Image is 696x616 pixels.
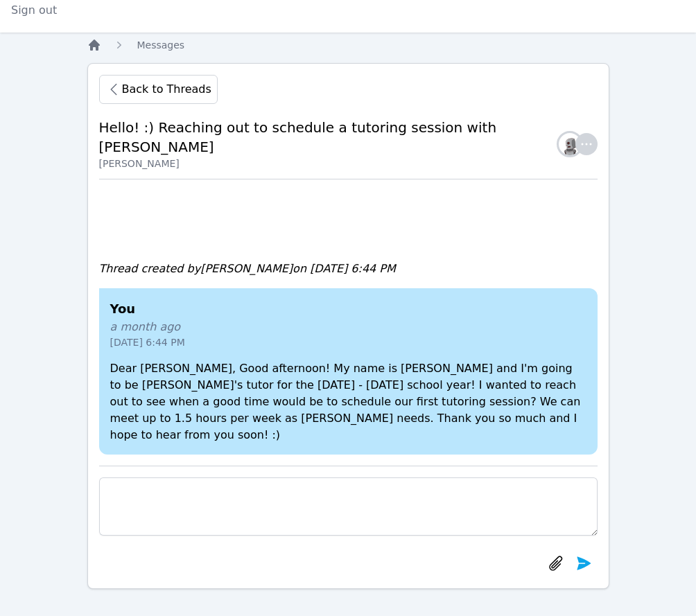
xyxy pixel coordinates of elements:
[99,118,564,157] h2: Hello! :) Reaching out to schedule a tutoring session with [PERSON_NAME]
[137,39,185,51] span: Messages
[110,360,586,443] p: Dear [PERSON_NAME], Good afternoon! My name is [PERSON_NAME] and I'm going to be [PERSON_NAME]'s ...
[110,319,586,335] span: a month ago
[564,133,598,155] button: Tetiana Kornieva
[110,299,586,319] h4: You
[99,75,218,104] button: Back to Threads
[137,38,185,52] a: Messages
[110,335,586,349] span: [DATE] 6:44 PM
[559,133,581,155] img: Tetiana Kornieva
[99,157,564,170] div: [PERSON_NAME]
[122,81,211,98] span: Back to Threads
[99,261,396,277] div: Thread created by [PERSON_NAME] on [DATE] 6:44 PM
[87,38,609,52] nav: Breadcrumb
